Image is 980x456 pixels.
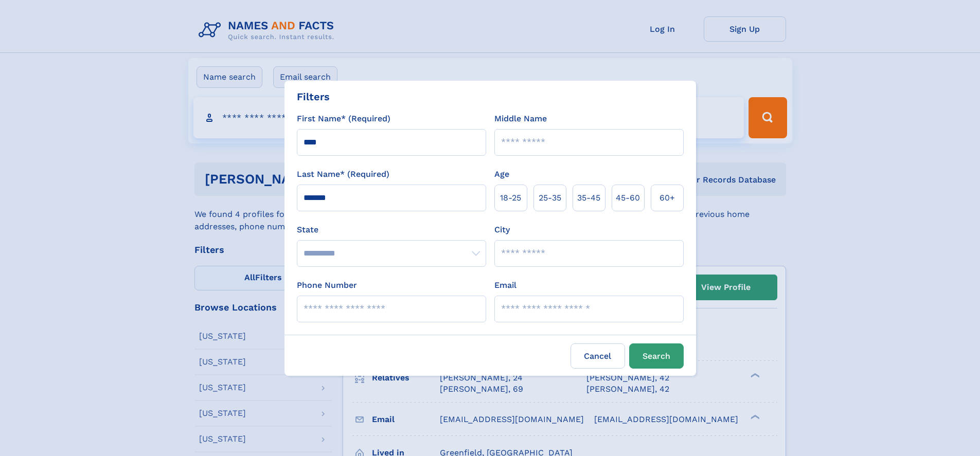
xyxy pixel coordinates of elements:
label: Cancel [571,343,625,369]
button: Search [629,343,684,369]
label: Email [494,279,516,291]
span: 60+ [660,192,675,204]
label: First Name* (Required) [297,113,390,125]
label: Middle Name [494,113,547,125]
div: Filters [297,89,330,104]
span: 18‑25 [500,192,521,204]
label: Phone Number [297,279,357,291]
span: 45‑60 [616,192,640,204]
label: Last Name* (Required) [297,168,389,180]
label: Age [494,168,509,180]
label: State [297,224,486,236]
span: 35‑45 [577,192,600,204]
span: 25‑35 [539,192,561,204]
label: City [494,224,510,236]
